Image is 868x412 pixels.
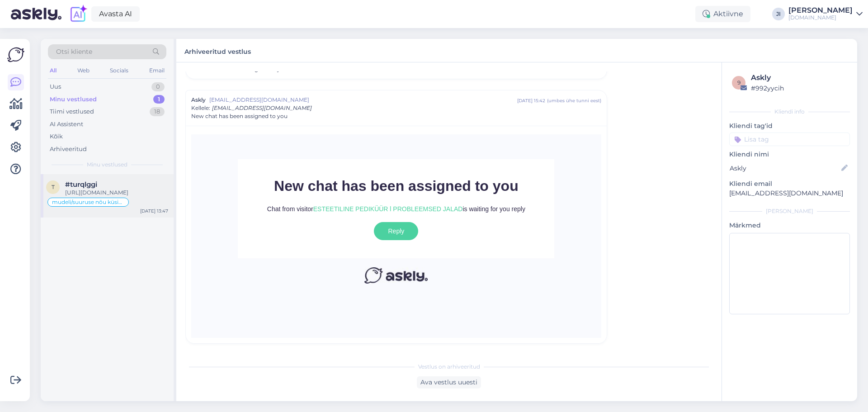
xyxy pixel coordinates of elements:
div: Kõik [50,132,63,141]
span: New chat has been assigned to you [191,112,288,120]
input: Lisa nimi [730,163,840,173]
img: Askly logo [364,267,428,284]
p: Märkmed [729,221,850,230]
span: Askly [191,96,206,104]
img: Askly Logo [7,46,24,63]
div: Tiimi vestlused [50,107,94,116]
p: Kliendi tag'id [729,121,850,131]
div: JI [772,8,785,20]
p: Chat from visitor is waiting for you reply [258,205,534,213]
div: [DATE] 13:47 [140,208,168,214]
a: Reply [374,222,418,240]
span: 9 [737,79,741,86]
span: [EMAIL_ADDRESS][DOMAIN_NAME] [212,104,312,111]
div: # 992yycih [751,83,847,93]
div: 0 [151,82,165,91]
div: [DATE] 15:42 [517,97,545,104]
div: [DOMAIN_NAME] [788,14,853,21]
div: [PERSON_NAME] [788,7,853,14]
div: Aktiivne [695,6,750,22]
span: ESTEETILINE PEDIKÜÜR l PROBLEEMSED JALAD [313,205,463,213]
a: [PERSON_NAME][DOMAIN_NAME] [788,7,863,21]
span: [EMAIL_ADDRESS][DOMAIN_NAME] [209,96,517,104]
span: #turqlggi [65,180,97,189]
span: Vestlus on arhiveeritud [418,363,480,371]
div: Email [147,65,166,76]
div: Askly [751,72,847,83]
input: Lisa tag [729,133,850,146]
div: All [48,65,58,76]
span: Reply [388,227,404,235]
div: Arhiveeritud [50,145,87,154]
span: t [52,184,55,190]
div: Kliendi info [729,108,850,116]
div: [URL][DOMAIN_NAME] [65,189,168,197]
label: Arhiveeritud vestlus [184,44,251,57]
p: Kliendi email [729,179,850,189]
div: Socials [108,65,130,76]
span: Otsi kliente [56,47,92,57]
div: ( umbes ühe tunni eest ) [547,97,601,104]
div: Uus [50,82,61,91]
div: 1 [153,95,165,104]
div: [PERSON_NAME] [729,207,850,215]
p: Kliendi nimi [729,150,850,159]
img: explore-ai [69,5,88,24]
div: Minu vestlused [50,95,97,104]
p: [EMAIL_ADDRESS][DOMAIN_NAME] [729,189,850,198]
span: mudeli/suuruse nõu küsimine [52,199,124,205]
div: AI Assistent [50,120,83,129]
div: Ava vestlus uuesti [417,376,481,388]
h3: New chat has been assigned to you [258,177,534,205]
div: Web [75,65,91,76]
span: Minu vestlused [87,161,127,169]
span: Kellele : [191,104,210,111]
a: Avasta AI [91,6,140,22]
div: 18 [150,107,165,116]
